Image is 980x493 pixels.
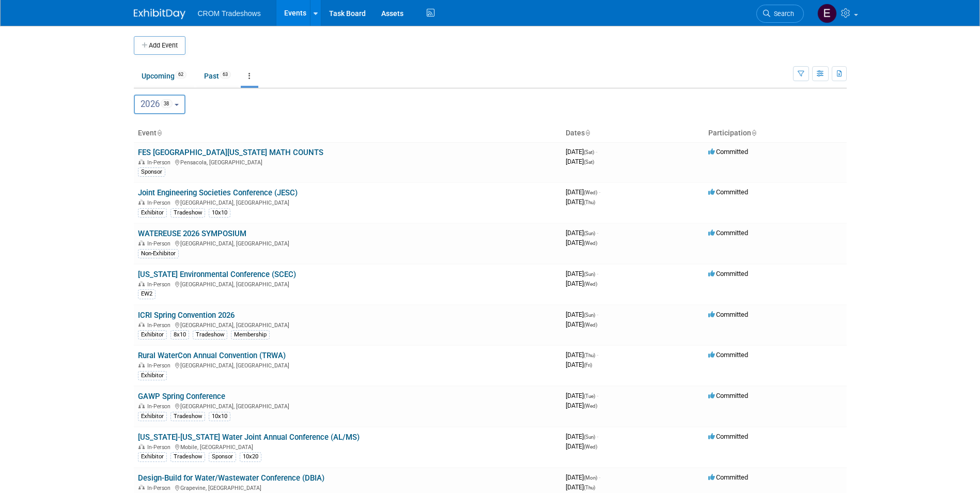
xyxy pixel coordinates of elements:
span: (Sun) [584,312,595,318]
span: (Wed) [584,190,597,195]
div: Sponsor [209,452,236,461]
span: (Thu) [584,352,595,358]
span: In-Person [147,240,174,247]
th: Participation [704,125,847,142]
span: Committed [708,433,748,440]
span: (Tue) [584,393,595,399]
span: - [597,311,598,318]
span: Committed [708,473,748,481]
span: [DATE] [566,483,595,491]
span: (Thu) [584,199,595,205]
img: In-Person Event [138,281,145,286]
span: (Wed) [584,403,597,409]
div: [GEOGRAPHIC_DATA], [GEOGRAPHIC_DATA] [138,320,557,329]
div: [GEOGRAPHIC_DATA], [GEOGRAPHIC_DATA] [138,402,557,410]
span: - [597,433,598,440]
div: EW2 [138,289,155,299]
span: (Thu) [584,485,595,490]
span: (Fri) [584,362,592,368]
a: Sort by Start Date [585,129,590,137]
span: (Wed) [584,444,597,450]
span: [DATE] [566,239,597,246]
span: [DATE] [566,229,598,237]
span: Committed [708,229,748,237]
img: In-Person Event [138,322,145,327]
a: FES [GEOGRAPHIC_DATA][US_STATE] MATH COUNTS [138,148,323,157]
img: Emily Williams [817,4,837,23]
button: 202638 [134,95,186,114]
span: (Wed) [584,281,597,287]
th: Dates [562,125,704,142]
span: [DATE] [566,442,597,450]
span: [DATE] [566,158,594,165]
span: [DATE] [566,433,598,440]
div: [GEOGRAPHIC_DATA], [GEOGRAPHIC_DATA] [138,361,557,369]
div: Non-Exhibitor [138,249,179,258]
span: (Sat) [584,159,594,165]
a: Design-Build for Water/Wastewater Conference (DBIA) [138,473,324,483]
span: [DATE] [566,361,592,368]
img: ExhibitDay [134,9,185,19]
span: (Sun) [584,271,595,277]
span: 2026 [141,99,173,109]
a: WATEREUSE 2026 SYMPOSIUM [138,229,246,238]
span: 62 [175,71,186,79]
span: Committed [708,351,748,359]
span: (Wed) [584,322,597,328]
div: Sponsor [138,167,165,177]
a: Sort by Event Name [157,129,162,137]
span: In-Person [147,199,174,206]
span: - [596,148,597,156]
span: In-Person [147,322,174,329]
span: - [597,351,598,359]
div: [GEOGRAPHIC_DATA], [GEOGRAPHIC_DATA] [138,198,557,206]
span: In-Person [147,444,174,451]
span: [DATE] [566,188,600,196]
span: CROM Tradeshows [198,9,261,18]
span: Search [770,10,794,18]
div: Tradeshow [170,452,205,461]
a: Sort by Participation Type [751,129,756,137]
span: [DATE] [566,320,597,328]
span: - [599,188,600,196]
span: In-Person [147,281,174,288]
img: In-Person Event [138,199,145,205]
a: GAWP Spring Conference [138,392,225,401]
img: In-Person Event [138,159,145,164]
button: Add Event [134,36,185,55]
span: In-Person [147,403,174,410]
span: 63 [220,71,231,79]
a: Upcoming62 [134,66,194,86]
span: In-Person [147,159,174,166]
div: Exhibitor [138,330,167,340]
div: Membership [231,330,270,340]
span: - [597,229,598,237]
span: [DATE] [566,148,597,156]
a: Joint Engineering Societies Conference (JESC) [138,188,298,197]
span: [DATE] [566,392,598,399]
span: (Sun) [584,434,595,440]
div: 10x10 [209,412,230,421]
span: [DATE] [566,311,598,318]
div: Exhibitor [138,371,167,380]
img: In-Person Event [138,485,145,490]
div: Tradeshow [170,412,205,421]
img: In-Person Event [138,240,145,245]
a: [US_STATE] Environmental Conference (SCEC) [138,270,296,279]
div: Tradeshow [170,208,205,218]
span: Committed [708,270,748,278]
span: In-Person [147,485,174,491]
a: Past63 [196,66,239,86]
a: [US_STATE]-[US_STATE] Water Joint Annual Conference (AL/MS) [138,433,360,442]
div: Exhibitor [138,412,167,421]
span: [DATE] [566,402,597,409]
span: Committed [708,188,748,196]
a: ICRI Spring Convention 2026 [138,311,235,320]
span: 38 [161,99,173,108]
img: In-Person Event [138,403,145,408]
div: 10x10 [209,208,230,218]
span: Committed [708,311,748,318]
span: (Wed) [584,240,597,246]
div: Mobile, [GEOGRAPHIC_DATA] [138,442,557,451]
div: Pensacola, [GEOGRAPHIC_DATA] [138,158,557,166]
